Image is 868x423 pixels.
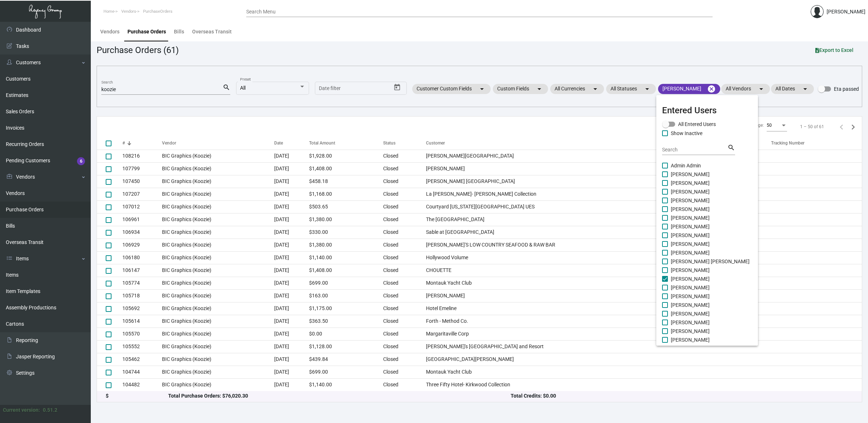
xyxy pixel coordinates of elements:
span: [PERSON_NAME] [PERSON_NAME] [671,257,750,266]
span: [PERSON_NAME] [671,301,710,309]
span: [PERSON_NAME] [671,170,710,179]
span: [PERSON_NAME] [671,327,710,335]
mat-card-title: Entered Users [662,104,752,117]
span: [PERSON_NAME] [671,231,710,240]
span: [PERSON_NAME] [671,222,710,231]
span: [PERSON_NAME] [671,179,710,187]
span: [PERSON_NAME] [671,240,710,248]
span: Admin Admin [671,161,701,170]
span: [PERSON_NAME] [671,309,710,318]
span: Show Inactive [671,129,702,138]
div: 0.51.2 [43,406,57,414]
span: [PERSON_NAME] [671,196,710,205]
span: [PERSON_NAME] [671,187,710,196]
mat-icon: search [727,143,735,152]
span: [PERSON_NAME] [671,283,710,292]
span: [PERSON_NAME] [671,274,710,283]
span: [PERSON_NAME] [671,213,710,222]
span: All Entered Users [678,120,716,129]
span: [PERSON_NAME] [671,248,710,257]
span: [PERSON_NAME] [671,318,710,327]
span: [PERSON_NAME] [671,205,710,213]
span: [PERSON_NAME] [671,292,710,301]
div: Current version: [3,406,40,414]
span: [PERSON_NAME] [671,266,710,274]
span: [PERSON_NAME] [671,344,710,353]
span: [PERSON_NAME] [671,335,710,344]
